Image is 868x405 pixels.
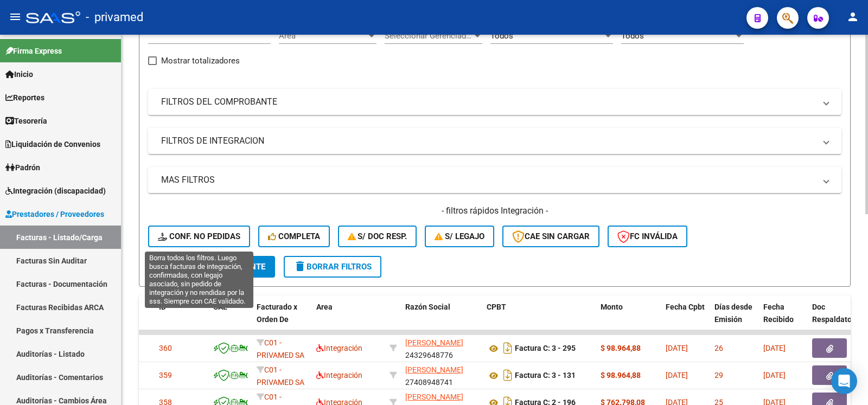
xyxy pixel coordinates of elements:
mat-icon: person [846,10,859,23]
span: Fecha Cpbt [666,303,705,311]
datatable-header-cell: Area [312,295,385,343]
button: S/ legajo [425,226,494,247]
mat-panel-title: FILTROS DE INTEGRACION [161,135,815,147]
span: [DATE] [763,344,786,352]
div: Open Intercom Messenger [831,368,857,394]
i: Descargar documento [501,339,515,357]
strong: Factura C: 3 - 295 [515,344,576,353]
h4: - filtros rápidos Integración - [148,205,841,217]
span: Completa [268,232,320,241]
button: S/ Doc Resp. [338,226,417,247]
span: [PERSON_NAME] [405,365,463,374]
datatable-header-cell: CAE [209,295,252,343]
mat-expansion-panel-header: MAS FILTROS [148,167,841,193]
mat-icon: search [158,260,171,273]
span: Todos [490,31,513,41]
span: Firma Express [5,45,62,57]
span: [DATE] [666,344,688,352]
i: Descargar documento [501,367,515,384]
datatable-header-cell: CPBT [482,295,596,343]
span: Fecha Recibido [763,303,794,324]
span: Reportes [5,92,44,104]
span: 359 [159,371,172,380]
span: Días desde Emisión [714,303,752,324]
span: [DATE] [763,371,786,380]
datatable-header-cell: Razón Social [401,295,482,343]
strong: $ 98.964,88 [601,344,641,352]
span: Prestadores / Proveedores [5,208,104,220]
div: 27408948741 [405,364,478,387]
span: Facturado x Orden De [257,303,297,324]
span: Padrón [5,162,40,173]
span: [DATE] [666,371,688,380]
span: Inicio [5,68,33,80]
button: Buscar Comprobante [148,256,275,278]
span: ID [159,303,166,311]
datatable-header-cell: ID [155,295,209,343]
button: Conf. no pedidas [148,226,250,247]
span: - privamed [86,5,143,29]
button: CAE SIN CARGAR [502,226,599,247]
span: Conf. no pedidas [158,232,240,241]
span: Area [316,303,333,311]
span: Tesorería [5,115,47,127]
span: [PERSON_NAME] [405,393,463,401]
mat-expansion-panel-header: FILTROS DE INTEGRACION [148,128,841,154]
datatable-header-cell: Facturado x Orden De [252,295,312,343]
mat-expansion-panel-header: FILTROS DEL COMPROBANTE [148,89,841,115]
span: Integración [316,344,362,352]
datatable-header-cell: Monto [596,295,661,343]
button: Completa [258,226,330,247]
span: FC Inválida [617,232,678,241]
span: Doc Respaldatoria [812,303,861,324]
span: Integración [316,371,362,380]
div: 24329648776 [405,337,478,359]
mat-icon: menu [9,10,22,23]
span: Integración (discapacidad) [5,185,106,197]
span: CAE [213,303,227,311]
span: Seleccionar Gerenciador [385,31,473,41]
span: 26 [714,344,723,352]
span: Todos [621,31,644,41]
span: S/ Doc Resp. [348,232,407,241]
span: 360 [159,344,172,352]
span: Razón Social [405,303,450,311]
datatable-header-cell: Fecha Cpbt [661,295,710,343]
span: CAE SIN CARGAR [512,232,590,241]
datatable-header-cell: Días desde Emisión [710,295,759,343]
span: Area [279,31,367,41]
span: Liquidación de Convenios [5,138,100,150]
span: CPBT [487,303,506,311]
button: FC Inválida [608,226,687,247]
button: Borrar Filtros [284,256,381,278]
span: Buscar Comprobante [158,262,265,272]
mat-panel-title: MAS FILTROS [161,174,815,186]
strong: Factura C: 3 - 131 [515,371,576,380]
span: 29 [714,371,723,380]
datatable-header-cell: Fecha Recibido [759,295,808,343]
span: Mostrar totalizadores [161,54,240,67]
span: Monto [601,303,623,311]
span: S/ legajo [435,232,484,241]
mat-icon: delete [293,260,307,273]
span: C01 - PRIVAMED SA [257,338,304,359]
strong: $ 98.964,88 [601,371,641,380]
span: C01 - PRIVAMED SA [257,365,304,387]
span: [PERSON_NAME] [405,338,463,347]
span: Borrar Filtros [293,262,372,272]
mat-panel-title: FILTROS DEL COMPROBANTE [161,96,815,108]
